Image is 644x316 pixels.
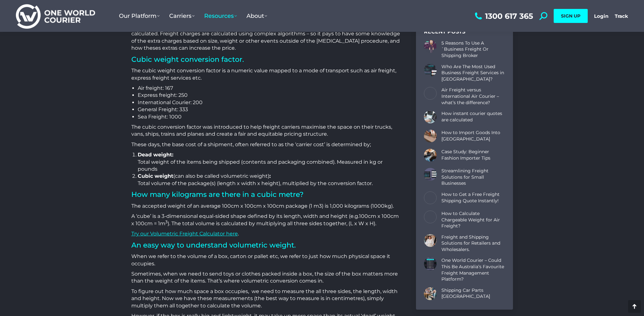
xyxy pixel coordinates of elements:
a: Streamlining Freight Solutions for Small Businesses [441,168,505,187]
a: Post image [424,111,437,123]
a: About [242,6,272,26]
a: Post image [424,258,437,270]
p: A ‘cube’ is a 3-dimensional equal-sided shape defined by its length, width and height (e.g. ). Th... [131,213,400,227]
div: Recent Posts [424,29,505,35]
sup: 3 [165,219,168,224]
p: When we refer to the volume of a box, carton or pallet etc, we refer to just how much physical sp... [131,253,400,267]
a: Try our Volumetric Freight Calculator here [131,231,238,237]
a: Post image [424,149,437,162]
a: How instant courier quotes are calculated [441,111,505,123]
p: The Australian freight industry is complex, it can be difficult to understand how the final price... [131,23,400,52]
a: Post image [424,87,437,100]
li: Air freight: 167 [138,85,400,92]
a: Carriers [164,6,199,26]
a: Track [615,13,628,19]
p: Sometimes, when we need to send toys or clothes packed inside a box, the size of the box matters ... [131,270,400,285]
span: Carriers [169,12,195,19]
a: How to Calculate Chargeable Weight for Air Freight? [441,211,505,229]
span: SIGN UP [561,13,580,19]
p: The cubic conversion factor was introduced to help freight carriers maximise the space on their t... [131,124,400,138]
h2: How many kilograms are there in a cubic metre? [131,190,400,199]
li: (can also be called volumetric weight) Total volume of the package(s) (length x width x height), ... [138,173,400,187]
a: 1300 617 365 [473,12,533,20]
a: Shipping Car Parts [GEOGRAPHIC_DATA] [441,287,505,300]
a: Who Are The Most Used Business Freight Services in [GEOGRAPHIC_DATA]? [441,64,505,83]
li: Total weight of the items being shipped (contents and packaging combined). Measured in kg or pounds [138,151,400,173]
p: The accepted weight of an average 100cm x 100cm x 100cm package (1 m3) is 1,000 kilograms (1000kg). [131,203,400,210]
a: Freight and Shipping Solutions for Retailers and Wholesalers. [441,234,505,253]
strong: Dead weight: [138,152,173,158]
a: Post image [424,211,437,223]
span: Resources [204,12,237,19]
h2: Cubic weight conversion factor. [131,55,400,64]
p: . [131,230,400,237]
a: Post image [424,191,437,204]
a: How to Import Goods Into [GEOGRAPHIC_DATA] [441,130,505,142]
a: Our Platform [114,6,164,26]
li: General Freight: 333 [138,106,400,113]
span: About [246,12,267,19]
p: These days, the base cost of a shipment, often referred to as the ‘carrier cost’ is determined by; [131,141,400,148]
a: 5 Reasons To Use A `Business Freight Or Shipping Broker [441,40,505,59]
strong: : [269,173,271,179]
a: One World Courier – Could This Be Australia’s Favourite Freight Management Platform? [441,258,505,283]
a: Post image [424,40,437,53]
a: Login [594,13,608,19]
img: One World Courier [16,3,95,29]
h2: An easy way to understand volumetric weight. [131,241,400,250]
li: International Courier: 200 [138,99,400,106]
a: SIGN UP [554,9,588,23]
p: To figure out how much space a box occupies, we need to measure the all three sides, the length, ... [131,288,400,309]
li: Express freight: 250 [138,92,400,99]
a: Air Freight versus International Air Courier – what’s the difference? [441,87,505,106]
a: Post image [424,64,437,76]
a: Post image [424,287,437,300]
li: Sea Freight: 1000 [138,113,400,120]
span: Our Platform [119,12,160,19]
a: How to Get a Free Freight Shipping Quote Instantly! [441,191,505,204]
strong: Cubic weight [138,173,173,179]
a: Post image [424,130,437,142]
span: 100cm x 100cm x 100cm = 1m [131,213,399,226]
p: The cubic weight conversion factor is a numeric value mapped to a mode of transport such as air f... [131,67,400,82]
a: Case Study: Beginner Fashion Importer Tips [441,149,505,161]
a: Post image [424,168,437,181]
a: Post image [424,234,437,247]
a: Resources [199,6,242,26]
